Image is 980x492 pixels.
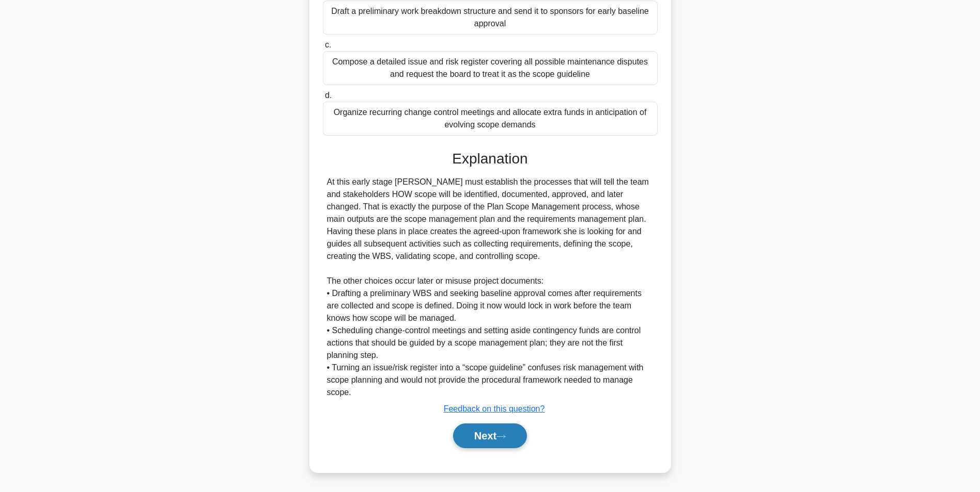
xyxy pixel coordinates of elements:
a: Feedback on this question? [444,404,545,413]
div: Organize recurring change control meetings and allocate extra funds in anticipation of evolving s... [323,102,658,136]
h3: Explanation [329,150,651,168]
span: d. [325,91,332,100]
div: Compose a detailed issue and risk register covering all possible maintenance disputes and request... [323,51,658,85]
button: Next [453,423,527,448]
div: At this early stage [PERSON_NAME] must establish the processes that will tell the team and stakeh... [327,176,654,399]
div: Draft a preliminary work breakdown structure and send it to sponsors for early baseline approval [323,1,658,35]
span: c. [325,40,331,49]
